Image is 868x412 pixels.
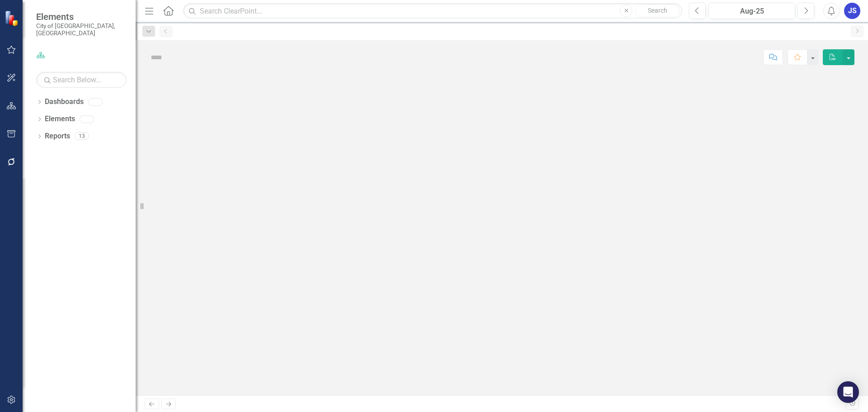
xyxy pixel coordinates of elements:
[712,6,792,17] div: Aug-25
[5,10,20,26] img: ClearPoint Strategy
[36,11,127,22] span: Elements
[36,72,127,88] input: Search Below...
[183,3,682,19] input: Search ClearPoint...
[45,114,75,124] a: Elements
[635,5,680,17] button: Search
[708,3,795,19] button: Aug-25
[648,7,667,14] span: Search
[36,22,127,37] small: City of [GEOGRAPHIC_DATA], [GEOGRAPHIC_DATA]
[149,50,164,65] img: Not Defined
[837,381,859,403] div: Open Intercom Messenger
[45,97,84,107] a: Dashboards
[45,131,70,142] a: Reports
[75,133,89,140] div: 13
[844,3,860,19] button: JS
